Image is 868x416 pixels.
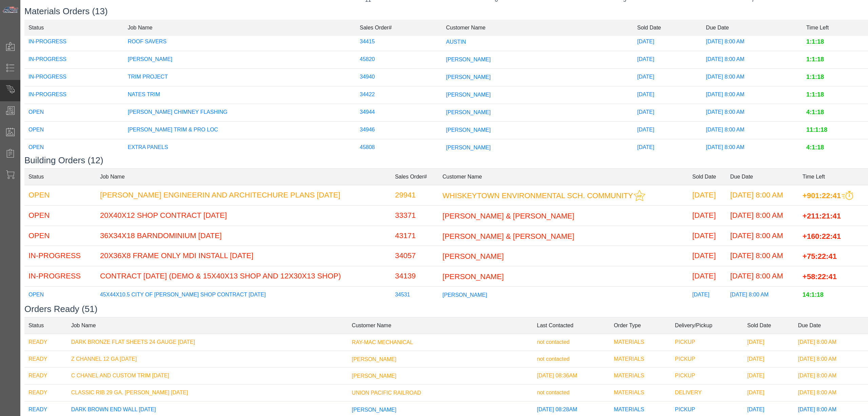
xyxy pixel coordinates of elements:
[743,384,794,401] td: [DATE]
[671,334,743,351] td: PICKUP
[96,246,391,266] td: 20X36X8 FRAME ONLY MDI INSTALL [DATE]
[96,266,391,287] td: CONTRACT [DATE] (DEMO & 15X40X13 SHOP AND 12X30X13 SHOP)
[633,139,702,157] td: [DATE]
[533,368,610,384] td: [DATE] 08:36AM
[688,185,726,205] td: [DATE]
[391,286,438,304] td: 34531
[794,317,868,334] td: Due Date
[391,185,438,205] td: 29941
[610,351,671,368] td: MATERIALS
[356,19,442,36] td: Sales Order#
[356,86,442,104] td: 34422
[442,191,633,200] span: WHISKEYTOWN ENVIRONMENTAL SCH. COMMUNITY
[634,190,645,201] img: This customer should be prioritized
[702,104,802,121] td: [DATE] 8:00 AM
[803,292,824,298] span: 14:1:18
[702,33,802,51] td: [DATE] 8:00 AM
[671,384,743,401] td: DELIVERY
[743,351,794,368] td: [DATE]
[356,33,442,51] td: 34415
[610,334,671,351] td: MATERIALS
[67,368,348,384] td: C CHANEL AND CUSTOM TRIM [DATE]
[633,33,702,51] td: [DATE]
[806,109,824,116] span: 4:1:18
[124,121,356,139] td: [PERSON_NAME] TRIM & PRO LOC
[24,246,96,266] td: IN-PROGRESS
[610,368,671,384] td: MATERIALS
[24,155,868,166] h3: Building Orders (12)
[802,19,868,36] td: Time Left
[24,317,67,334] td: Status
[633,19,702,36] td: Sold Date
[726,168,798,185] td: Due Date
[124,104,356,121] td: [PERSON_NAME] CHIMNEY FLASHING
[533,334,610,351] td: not contacted
[726,246,798,266] td: [DATE] 8:00 AM
[806,39,824,45] span: 1:1:18
[633,51,702,68] td: [DATE]
[67,317,348,334] td: Job Name
[2,6,19,14] img: Metals Direct Inc Logo
[67,351,348,368] td: Z CHANNEL 12 GA [DATE]
[352,407,397,413] span: [PERSON_NAME]
[391,168,438,185] td: Sales Order#
[633,121,702,139] td: [DATE]
[24,121,124,139] td: OPEN
[24,368,67,384] td: READY
[533,351,610,368] td: not contacted
[446,74,491,80] span: [PERSON_NAME]
[688,205,726,226] td: [DATE]
[24,304,868,314] h3: Orders Ready (51)
[24,19,124,36] td: Status
[96,286,391,304] td: 45X44X10.5 CITY OF [PERSON_NAME] SHOP CONTRACT [DATE]
[806,74,824,81] span: 1:1:18
[24,86,124,104] td: IN-PROGRESS
[671,317,743,334] td: Delivery/Pickup
[124,19,356,36] td: Job Name
[124,68,356,86] td: TRIM PROJECT
[24,226,96,246] td: OPEN
[702,121,802,139] td: [DATE] 8:00 AM
[24,51,124,68] td: IN-PROGRESS
[803,252,837,261] span: +75:22:41
[24,351,67,368] td: READY
[24,68,124,86] td: IN-PROGRESS
[806,56,824,63] span: 1:1:18
[442,212,574,220] span: [PERSON_NAME] & [PERSON_NAME]
[24,205,96,226] td: OPEN
[610,317,671,334] td: Order Type
[446,39,466,44] span: AUSTIN
[96,226,391,246] td: 36X34X18 BARNDOMINIUM [DATE]
[688,226,726,246] td: [DATE]
[96,185,391,205] td: [PERSON_NAME] ENGINEERIN AND ARCHITECHURE PLANS [DATE]
[348,317,533,334] td: Customer Name
[24,6,868,17] h3: Materials Orders (13)
[842,191,853,200] img: This order should be prioritized
[743,368,794,384] td: [DATE]
[726,205,798,226] td: [DATE] 8:00 AM
[391,246,438,266] td: 34057
[798,168,868,185] td: Time Left
[24,334,67,351] td: READY
[24,33,124,51] td: IN-PROGRESS
[446,127,491,132] span: [PERSON_NAME]
[67,384,348,401] td: CLASSIC RIB 29 GA. [PERSON_NAME] [DATE]
[391,205,438,226] td: 33371
[24,185,96,205] td: OPEN
[688,266,726,287] td: [DATE]
[794,368,868,384] td: [DATE] 8:00 AM
[446,144,491,150] span: [PERSON_NAME]
[352,356,397,362] span: [PERSON_NAME]
[803,191,841,200] span: +901:22:41
[726,266,798,287] td: [DATE] 8:00 AM
[794,351,868,368] td: [DATE] 8:00 AM
[702,139,802,157] td: [DATE] 8:00 AM
[24,286,96,304] td: OPEN
[24,168,96,185] td: Status
[702,68,802,86] td: [DATE] 8:00 AM
[24,384,67,401] td: READY
[24,104,124,121] td: OPEN
[633,104,702,121] td: [DATE]
[806,144,824,151] span: 4:1:18
[633,68,702,86] td: [DATE]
